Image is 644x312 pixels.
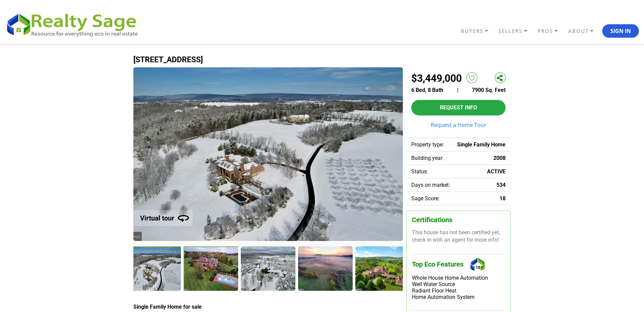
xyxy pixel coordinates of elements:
span: ACTIVE [487,168,506,175]
span: Single Family Home [457,141,506,148]
h2: $3,449,000 [411,72,462,84]
span: 7900 Sq. Feet [472,87,506,93]
p: This house has not been certified yet, check in with an agent for more info! [412,229,505,244]
span: 6 Bed, 8 Bath [411,87,443,93]
button: Request Info [411,100,506,115]
span: Building year: [411,155,444,161]
span: 18 [500,195,506,202]
div: Whole House Home Automation Well Water Source Radiant Floor Heat Home Automation System [412,275,505,300]
span: 534 [496,182,506,188]
a: ABOUT [567,25,602,37]
span: Days on market: [411,182,450,188]
h4: Single Family Home for sale [133,304,403,310]
h3: Top Eco Features [412,254,505,275]
a: SELLERS [497,25,536,37]
span: 2008 [493,155,506,161]
span: | [457,87,458,93]
span: Property type: [411,141,444,148]
h1: [STREET_ADDRESS] [133,56,511,64]
span: Sage Score: [411,195,440,202]
a: PROS [536,25,567,37]
span: Status: [411,168,428,175]
a: Request a Home Tour [411,122,506,128]
img: REALTY SAGE [5,11,145,38]
a: BUYERS [459,25,497,37]
div: 18 [469,254,487,275]
button: Sign In [602,24,639,38]
h3: Certifications [412,216,505,224]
